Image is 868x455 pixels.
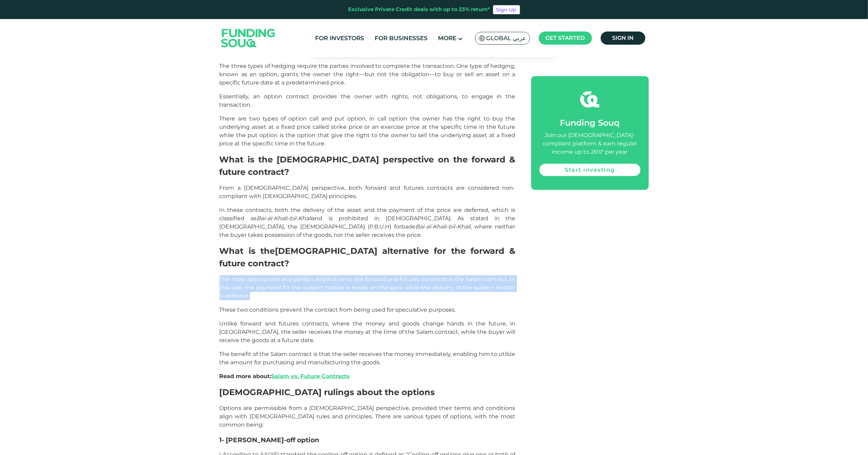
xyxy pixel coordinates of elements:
[220,207,516,238] span: In these contracts, both the delivery of the asset and the payment of the price are deferred, whi...
[220,405,516,428] span: Options are permissible from a [DEMOGRAPHIC_DATA] perspective, provided their terms and condition...
[313,33,366,44] a: For Investors
[373,33,429,44] a: For Businesses
[220,306,456,313] span: These two conditions prevent the contract from being used for speculative purposes.
[348,6,490,14] div: Exclusive Private Credit deals with up to 23% return*
[220,246,516,268] span: [DEMOGRAPHIC_DATA] alternative for the forward & future contract?
[438,35,456,42] span: More
[486,34,526,42] span: Global عربي
[416,223,471,230] em: Bai-al-Khali-bil-Khali
[271,373,350,380] a: Salam vs. Future Contracts
[220,373,350,380] span: Read more about:
[220,185,516,199] span: From a [DEMOGRAPHIC_DATA] perspective, both forward and futures contracts are considered non-comp...
[580,90,599,109] img: fsicon
[601,32,645,45] a: Sign in
[220,351,516,366] span: The benefit of the Salam contract is that the seller receives the money immediately, enabling him...
[493,5,520,14] a: Sign Up
[220,93,516,108] span: Essentially, an option contract provides the owner with rights, not obligations, to engage in the...
[220,387,435,397] span: [DEMOGRAPHIC_DATA] rulings about the options
[560,118,620,128] span: Funding Souq
[220,436,320,444] span: 1- [PERSON_NAME]-off option
[220,63,516,86] span: The three types of hedging require the parties involved to complete the transaction. One type of ...
[539,131,641,156] div: Join our [DEMOGRAPHIC_DATA]-compliant platform & earn regular income up to 26%* per year
[479,35,485,41] img: SA Flag
[220,115,516,147] span: There are two types of option call and put option, in call option the owner has the right to buy ...
[220,246,275,256] span: What is the
[220,320,516,344] span: Unlike forward and futures contracts, where the money and goods change hands in the future, in [G...
[220,154,516,177] span: What is the [DEMOGRAPHIC_DATA] perspective on the forward & future contract?
[546,35,585,41] span: Get started
[539,164,641,176] a: Start investing
[220,276,516,299] span: The most appropriate and perfect alternative to the forward and futures contracts is the Salam co...
[257,215,312,222] em: Bai-al-Khali-bil-Khali
[214,21,282,56] img: Logo
[612,35,634,41] span: Sign in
